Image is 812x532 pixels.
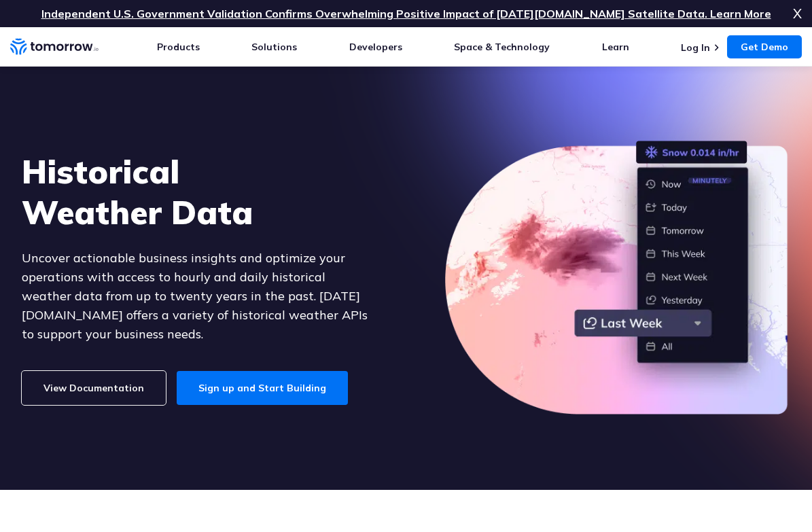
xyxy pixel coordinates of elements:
a: Space & Technology [454,41,550,53]
a: View Documentation [22,371,166,405]
a: Developers [349,41,402,53]
a: Independent U.S. Government Validation Confirms Overwhelming Positive Impact of [DATE][DOMAIN_NAM... [41,7,771,20]
h1: Historical Weather Data [22,151,377,232]
a: Learn [602,41,629,53]
a: Sign up and Start Building [177,371,348,405]
a: Log In [681,41,710,54]
p: Uncover actionable business insights and optimize your operations with access to hourly and daily... [22,249,377,344]
a: Products [157,41,200,53]
a: Home link [10,37,99,57]
a: Get Demo [727,35,802,58]
a: Solutions [251,41,297,53]
img: historical-weather-data.png.webp [445,141,790,414]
